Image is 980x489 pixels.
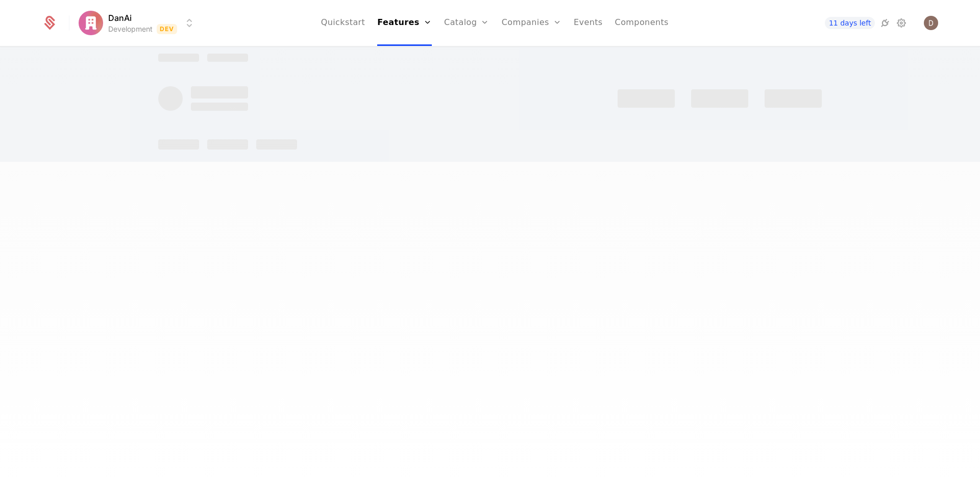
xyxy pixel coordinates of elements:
img: Daniel Zaguri [924,16,938,30]
button: Open user button [924,16,938,30]
a: Integrations [879,17,891,29]
span: DanAi [108,12,132,24]
span: Dev [157,24,178,34]
a: 11 days left [825,17,875,29]
button: Select environment [82,12,196,34]
div: Development [108,24,153,34]
a: Settings [895,17,908,29]
img: DanAi [79,11,103,35]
